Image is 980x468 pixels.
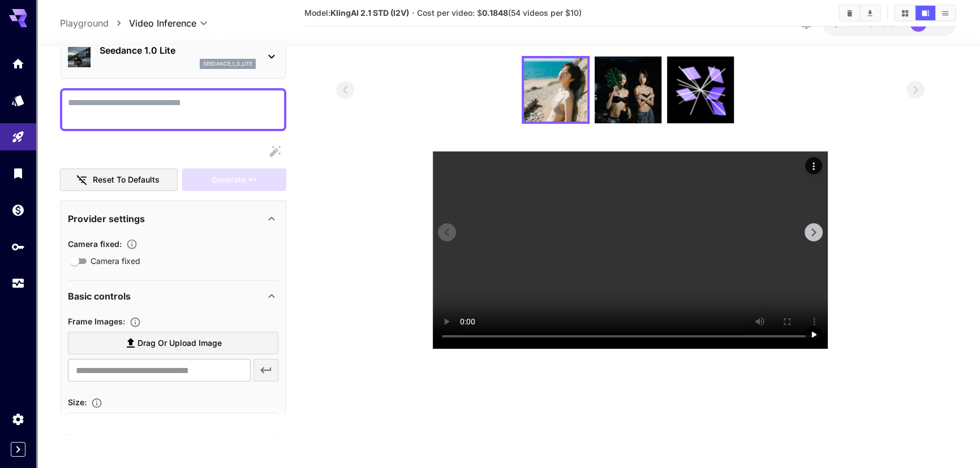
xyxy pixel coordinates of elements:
span: $12.57 [833,19,861,28]
span: Video Inference [129,16,196,30]
div: Basic controls [68,283,278,310]
div: Provider settings [68,205,278,232]
div: Actions [805,157,822,174]
div: Home [11,57,25,71]
button: Show videos in list view [935,6,955,20]
span: credits left [861,19,901,28]
button: Show videos in grid view [895,6,915,20]
div: Play video [805,326,822,343]
span: Model: [304,8,409,18]
span: Size : [68,397,87,407]
p: seedance_1_0_lite [203,60,252,68]
span: Frame Images : [68,317,125,327]
button: Clear videos [840,6,859,20]
nav: breadcrumb [60,16,129,30]
div: Seedance 1.0 Liteseedance_1_0_lite [68,39,278,73]
button: Adjust the dimensions of the generated image by specifying its width and height in pixels, or sel... [87,397,107,409]
p: · [412,6,415,20]
label: Drag or upload image [68,332,278,355]
a: Playground [60,16,109,30]
div: Playground [11,130,25,144]
div: Library [11,166,25,180]
span: Camera fixed : [68,239,122,249]
button: Expand sidebar [11,442,25,457]
p: Seedance 1.0 Lite [100,44,256,57]
button: Show videos in video view [915,6,935,20]
div: Usage [11,276,25,291]
p: Basic controls [68,290,131,304]
div: Clear videosDownload All [839,5,881,21]
span: Cost per video: $ (54 videos per $10) [417,8,582,18]
div: Models [11,93,25,107]
b: 0.1848 [482,8,508,18]
div: Settings [11,412,25,426]
div: Wallet [11,203,25,217]
button: Reset to defaults [60,168,178,192]
span: Drag or upload image [137,336,222,350]
p: Provider settings [68,212,145,226]
button: Upload frame images. [125,317,145,328]
img: 9MH1AfAAAABklEQVQDALh6R6UuRm44AAAAAElFTkSuQmCC [524,58,587,122]
div: API Keys [11,240,25,254]
img: bDb0JwAAAAZJREFUAwBJuc1wtKBheQAAAABJRU5ErkJggg== [595,57,661,123]
div: Show videos in grid viewShow videos in video viewShow videos in list view [894,5,956,21]
b: KlingAI 2.1 STD (I2V) [330,8,409,18]
span: Camera fixed [91,255,140,267]
button: Download All [860,6,880,20]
